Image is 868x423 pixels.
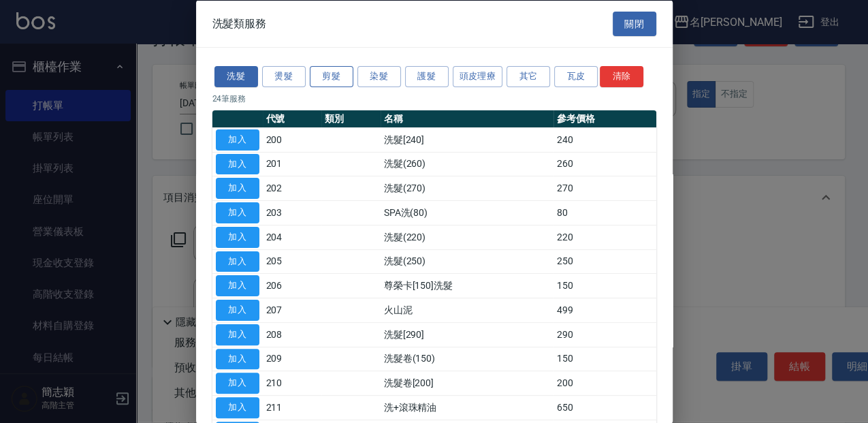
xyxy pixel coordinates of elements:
[553,249,656,274] td: 250
[553,347,656,371] td: 150
[263,395,322,420] td: 211
[553,225,656,249] td: 220
[263,347,322,371] td: 209
[212,16,267,30] span: 洗髮類服務
[216,129,259,150] button: 加入
[613,11,656,36] button: 關閉
[216,348,259,369] button: 加入
[216,226,259,247] button: 加入
[262,66,306,87] button: 燙髮
[381,273,554,298] td: 尊榮卡[150]洗髮
[553,298,656,322] td: 499
[381,200,554,225] td: SPA洗(80)
[310,66,353,87] button: 剪髮
[553,273,656,298] td: 150
[263,225,322,249] td: 204
[507,66,550,87] button: 其它
[553,110,656,127] th: 參考價格
[216,397,259,418] button: 加入
[216,324,259,345] button: 加入
[212,92,656,104] p: 24 筆服務
[381,127,554,152] td: 洗髮[240]
[263,298,322,322] td: 207
[321,110,381,127] th: 類別
[216,251,259,272] button: 加入
[263,176,322,200] td: 202
[553,176,656,200] td: 270
[553,371,656,395] td: 200
[263,249,322,274] td: 205
[405,66,449,87] button: 護髮
[263,200,322,225] td: 203
[263,127,322,152] td: 200
[216,202,259,223] button: 加入
[381,225,554,249] td: 洗髮(220)
[381,322,554,347] td: 洗髮[290]
[553,127,656,152] td: 240
[381,249,554,274] td: 洗髮(250)
[216,300,259,321] button: 加入
[553,152,656,176] td: 260
[381,152,554,176] td: 洗髮(260)
[381,298,554,322] td: 火山泥
[553,200,656,225] td: 80
[381,176,554,200] td: 洗髮(270)
[453,66,503,87] button: 頭皮理療
[263,371,322,395] td: 210
[263,273,322,298] td: 206
[600,66,643,87] button: 清除
[263,152,322,176] td: 201
[216,373,259,394] button: 加入
[554,66,598,87] button: 瓦皮
[381,110,554,127] th: 名稱
[216,178,259,199] button: 加入
[216,275,259,296] button: 加入
[263,110,322,127] th: 代號
[216,153,259,174] button: 加入
[381,395,554,420] td: 洗+滾珠精油
[381,371,554,395] td: 洗髮卷[200]
[553,395,656,420] td: 650
[553,322,656,347] td: 290
[263,322,322,347] td: 208
[381,347,554,371] td: 洗髮卷(150)
[357,66,401,87] button: 染髮
[214,66,258,87] button: 洗髮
